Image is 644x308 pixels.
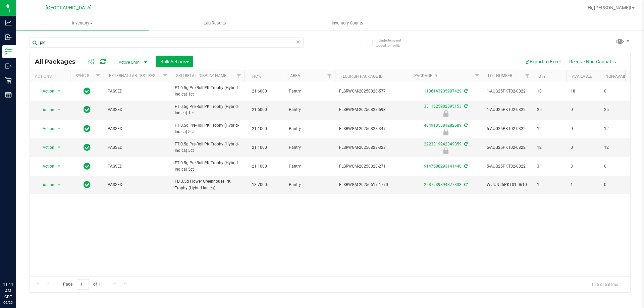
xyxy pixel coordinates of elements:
a: Qty [538,74,546,79]
span: FT 0.5g Pre-Roll PK Trophy (Hybrid-Indica) 5ct [175,122,240,135]
span: 0 [571,144,596,151]
a: Inventory [16,16,149,30]
a: Area [290,73,300,78]
a: Sku Retail Display Name [176,73,226,78]
span: In Sync [84,86,91,96]
span: Pantry [289,144,331,151]
span: W-JUN25PKT01-0610 [487,182,529,188]
span: FT 0.5g Pre-Roll PK Trophy (Hybrid-Indica) 1ct [175,104,240,116]
span: Action [37,180,55,190]
span: FLSRWGM-20250828-593 [339,107,405,113]
span: FD 3.5g Flower Greenhouse PK Trophy (Hybrid-Indica) [175,178,240,191]
span: Include items not tagged for facility [376,38,409,48]
span: Action [37,162,55,171]
a: Filter [93,70,104,82]
iframe: Resource center [7,254,27,274]
span: 0 [604,163,630,170]
span: 12 [604,144,630,151]
span: select [55,162,63,171]
span: select [55,86,63,96]
span: 21.6000 [249,105,270,115]
span: FLSRWGM-20250617-1770 [339,182,405,188]
a: Flourish Package ID [340,74,383,79]
a: Available [572,74,592,79]
div: Newly Received [408,147,484,154]
span: 5-AUG25PKT02-0822 [487,126,529,132]
a: 9147588293141448 [424,164,462,169]
inline-svg: Analytics [5,19,12,26]
span: select [55,105,63,115]
a: 1136143235907429 [424,89,462,94]
a: Package ID [414,73,437,78]
span: Pantry [289,107,331,113]
span: FT 0.5g Pre-Roll PK Trophy (Hybrid-Indica) 5ct [175,141,240,154]
span: 21.6000 [249,86,270,96]
button: Receive Non-Cannabis [565,56,620,67]
button: Export to Excel [520,56,565,67]
a: 2287939894377833 [424,182,462,187]
span: 0 [604,88,630,95]
span: 21.1000 [249,162,270,171]
span: 0 [571,107,596,113]
span: 1-AUG25PKT02-0822 [487,88,529,95]
span: select [55,124,63,133]
span: select [55,143,63,152]
span: FLSRWGM-20250828-271 [339,163,405,170]
a: External Lab Test Result [109,73,162,78]
span: 12 [537,126,562,132]
span: 18.7000 [249,180,270,190]
span: PASSED [108,144,167,151]
span: 1 - 6 of 6 items [586,279,624,289]
span: 3 [537,163,562,170]
span: 18 [571,88,596,95]
a: Filter [324,70,335,82]
span: Sync from Compliance System [463,182,468,187]
span: Sync from Compliance System [463,164,468,169]
span: In Sync [84,105,91,114]
div: Newly Received [408,110,484,117]
span: 21.1000 [249,143,270,152]
span: Action [37,124,55,133]
a: Filter [233,70,245,82]
span: 18 [537,88,562,95]
div: Newly Received [408,129,484,135]
span: 3 [571,163,596,170]
span: Sync from Compliance System [463,104,468,109]
span: Action [37,105,55,115]
span: FT 0.5g Pre-Roll PK Trophy (Hybrid-Indica) 1ct [175,85,240,98]
span: 0 [571,126,596,132]
span: PASSED [108,107,167,113]
span: 12 [537,144,562,151]
span: In Sync [84,180,91,189]
inline-svg: Inventory [5,48,12,55]
span: FLSRWGM-20250828-347 [339,126,405,132]
iframe: Resource center unread badge [20,253,28,261]
a: Lot Number [488,73,512,78]
span: 5-AUG25PKT02-0822 [487,144,529,151]
span: 25 [604,107,630,113]
span: 1 [571,182,596,188]
span: Hi, [PERSON_NAME]! [588,5,631,10]
span: [GEOGRAPHIC_DATA] [46,5,92,11]
span: PASSED [108,163,167,170]
a: THC% [250,74,261,79]
span: 25 [537,107,562,113]
a: Filter [472,70,483,82]
span: 1 [537,182,562,188]
a: Lab Results [149,16,281,30]
span: PASSED [108,88,167,95]
span: PASSED [108,182,167,188]
span: Bulk Actions [160,59,189,64]
span: In Sync [84,124,91,133]
a: Filter [522,70,533,82]
span: Inventory Counts [323,20,372,26]
inline-svg: Outbound [5,63,12,69]
span: In Sync [84,162,91,171]
inline-svg: Inbound [5,34,12,41]
span: 21.1000 [249,124,270,134]
span: All Packages [35,58,82,65]
inline-svg: Reports [5,91,12,98]
div: Actions [35,74,67,79]
inline-svg: Retail [5,77,12,84]
span: FLSRWGM-20250828-323 [339,144,405,151]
